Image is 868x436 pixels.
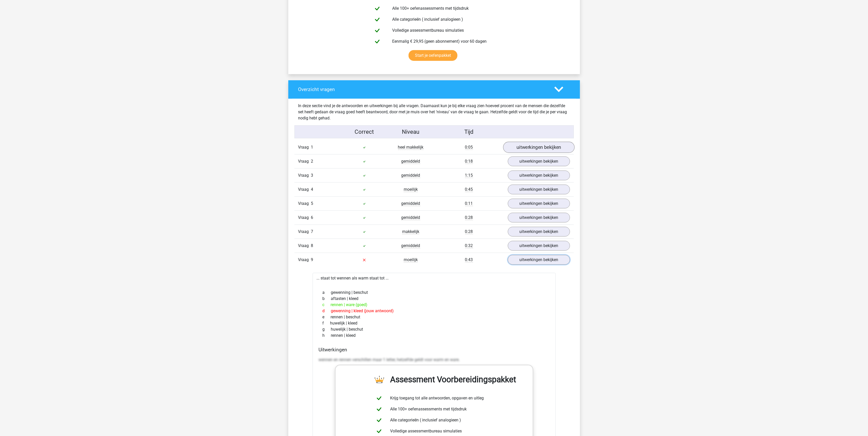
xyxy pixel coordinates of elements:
[319,289,550,296] div: gewenning | beschut
[404,257,418,262] span: moeilijk
[465,145,473,150] span: 0:05
[323,314,331,320] span: e
[319,314,550,320] div: rennen | beschut
[311,187,313,192] span: 4
[311,257,313,262] span: 9
[409,50,457,61] a: Start je oefenpakket
[319,308,550,314] div: gewenning | kleed (jouw antwoord)
[298,215,311,221] span: Vraag
[465,159,473,164] span: 0:18
[508,171,570,180] a: uitwerkingen bekijken
[311,201,313,206] span: 5
[388,128,434,136] div: Niveau
[508,241,570,251] a: uitwerkingen bekijken
[298,86,547,92] h4: Overzicht vragen
[323,308,331,314] span: d
[311,229,313,234] span: 7
[465,201,473,206] span: 0:11
[401,201,420,206] span: gemiddeld
[311,159,313,164] span: 2
[465,243,473,248] span: 0:32
[323,320,330,326] span: f
[311,173,313,178] span: 3
[311,215,313,220] span: 6
[298,257,311,263] span: Vraag
[298,200,311,207] span: Vraag
[323,302,331,308] span: c
[404,187,418,192] span: moeilijk
[323,326,331,332] span: g
[465,257,473,262] span: 0:43
[398,145,424,150] span: heel makkelijk
[434,128,504,136] div: Tijd
[311,243,313,248] span: 8
[319,296,550,302] div: aftasten | kleed
[508,156,570,166] a: uitwerkingen bekijken
[465,215,473,220] span: 0:28
[401,215,420,220] span: gemiddeld
[508,255,570,265] a: uitwerkingen bekijken
[341,128,388,136] div: Correct
[298,186,311,193] span: Vraag
[298,158,311,164] span: Vraag
[319,357,550,363] p: wennen en rennen verschillen maar 1 letter, hetzelfde geldt voor warm en ware.
[323,332,331,339] span: h
[298,144,311,150] span: Vraag
[508,227,570,237] a: uitwerkingen bekijken
[319,320,550,326] div: huwelijk | kleed
[465,229,473,234] span: 0:28
[311,145,313,150] span: 1
[319,332,550,339] div: rennen | kleed
[298,172,311,178] span: Vraag
[401,243,420,248] span: gemiddeld
[465,187,473,192] span: 0:45
[294,103,574,121] div: In deze sectie vind je de antwoorden en uitwerkingen bij alle vragen. Daarnaast kun je bij elke v...
[319,302,550,308] div: rennen | ware (goed)
[319,347,550,353] h4: Uitwerkingen
[323,289,331,296] span: a
[319,326,550,332] div: huwelijk | beschut
[298,243,311,249] span: Vraag
[465,173,473,178] span: 1:15
[508,213,570,222] a: uitwerkingen bekijken
[503,142,574,153] a: uitwerkingen bekijken
[508,185,570,194] a: uitwerkingen bekijken
[298,229,311,235] span: Vraag
[508,199,570,208] a: uitwerkingen bekijken
[401,159,420,164] span: gemiddeld
[402,229,419,234] span: makkelijk
[401,173,420,178] span: gemiddeld
[323,296,331,302] span: b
